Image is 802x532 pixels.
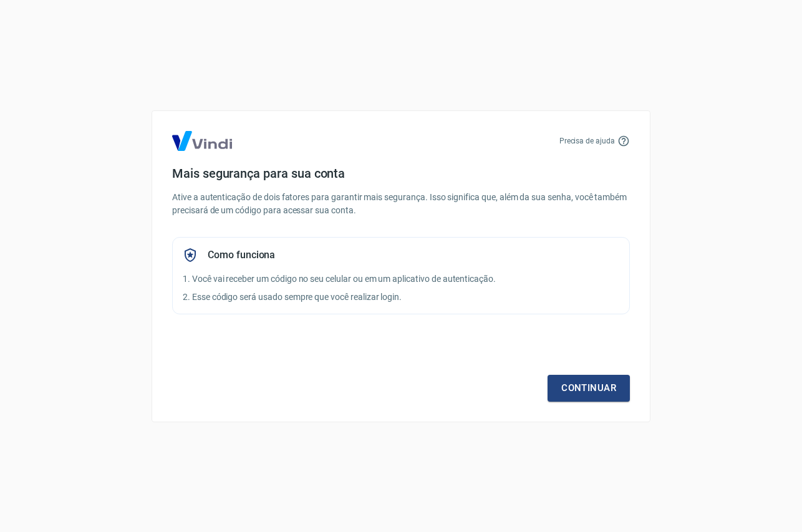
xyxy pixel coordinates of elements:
p: 2. Esse código será usado sempre que você realizar login. [183,291,619,304]
a: Continuar [548,375,630,401]
p: 1. Você vai receber um código no seu celular ou em um aplicativo de autenticação. [183,273,619,286]
img: Logo Vind [172,131,232,151]
h4: Mais segurança para sua conta [172,166,630,181]
p: Precisa de ajuda [559,135,615,147]
h5: Como funciona [208,249,275,261]
p: Ative a autenticação de dois fatores para garantir mais segurança. Isso significa que, além da su... [172,191,630,217]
